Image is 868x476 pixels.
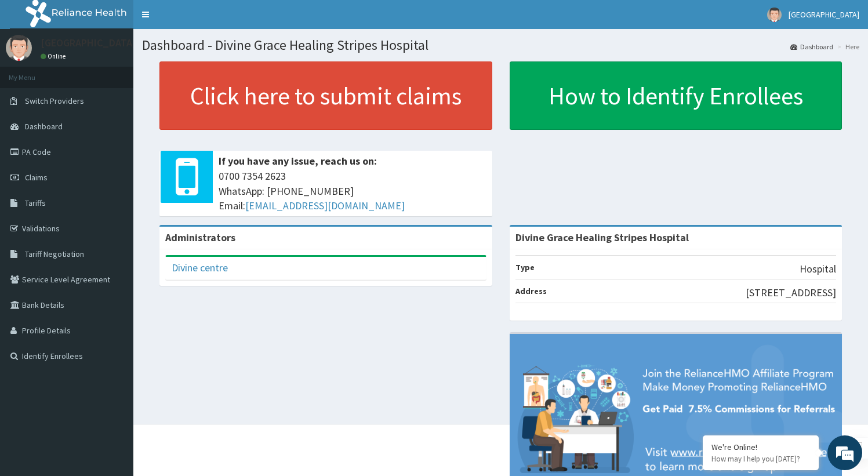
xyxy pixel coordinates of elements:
span: 0700 7354 2623 WhatsApp: [PHONE_NUMBER] Email: [219,169,486,213]
span: Switch Providers [25,96,84,106]
b: Type [515,262,535,272]
b: Administrators [165,231,235,244]
a: Click here to submit claims [159,61,492,130]
div: We're Online! [711,442,810,452]
a: [EMAIL_ADDRESS][DOMAIN_NAME] [245,199,405,212]
span: Tariffs [25,198,46,208]
a: Divine centre [172,261,228,274]
li: Here [834,42,859,52]
span: [GEOGRAPHIC_DATA] [789,9,859,20]
p: [STREET_ADDRESS] [746,285,836,300]
p: Hospital [800,261,836,277]
img: User Image [767,8,782,22]
span: Claims [25,172,48,183]
span: Tariff Negotiation [25,249,84,259]
a: Dashboard [790,42,833,52]
p: [GEOGRAPHIC_DATA] [41,38,136,48]
a: How to Identify Enrollees [510,61,842,130]
h1: Dashboard - Divine Grace Healing Stripes Hospital [142,38,859,53]
span: Dashboard [25,121,63,132]
b: If you have any issue, reach us on: [219,154,377,168]
img: User Image [6,35,32,61]
b: Address [515,286,547,296]
strong: Divine Grace Healing Stripes Hospital [515,231,689,244]
p: How may I help you today? [711,454,810,464]
a: Online [41,52,68,60]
